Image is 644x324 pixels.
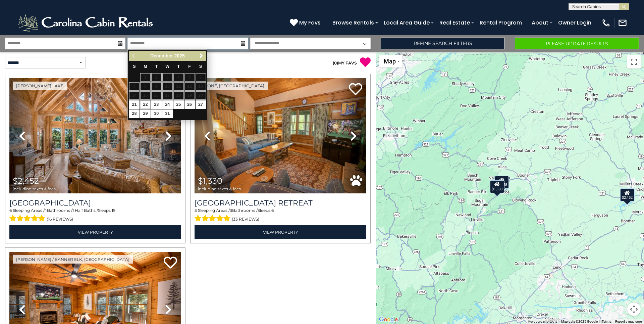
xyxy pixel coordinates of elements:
[151,100,162,109] a: 23
[9,198,181,207] h3: Lake Haven Lodge
[195,207,366,224] div: Sleeping Areas / Bathrooms / Sleeps:
[290,18,322,27] a: My Favs
[195,208,197,213] span: 3
[436,17,473,29] a: Real Estate
[9,78,181,193] img: thumbnail_163277924.jpeg
[133,64,136,69] span: Sunday
[195,225,366,239] a: View Property
[162,109,173,118] a: 31
[112,208,115,213] span: 19
[44,208,47,213] span: 4
[155,64,158,69] span: Tuesday
[490,180,504,193] div: $1,330
[9,198,181,207] a: [GEOGRAPHIC_DATA]
[144,64,147,69] span: Monday
[627,303,641,316] button: Map camera controls
[150,53,173,58] span: December
[17,13,156,33] img: White-1-2.png
[164,256,177,270] a: Add to favorites
[602,320,611,323] a: Terms (opens in new tab)
[162,100,173,109] a: 24
[13,82,67,90] a: [PERSON_NAME] Lake
[188,64,191,69] span: Friday
[349,82,362,97] a: Add to favorites
[195,198,366,207] a: [GEOGRAPHIC_DATA] Retreat
[174,53,185,58] span: 2025
[528,17,552,29] a: About
[299,18,321,27] span: My Favs
[198,82,268,90] a: Boone, [GEOGRAPHIC_DATA]
[615,320,642,323] a: Report a map error
[555,17,595,29] a: Owner Login
[230,208,232,213] span: 3
[515,38,639,49] button: Please Update Results
[195,198,366,207] h3: Boulder Falls Retreat
[494,175,509,189] div: $1,758
[333,60,357,65] a: (0)MY FAVS
[9,208,12,213] span: 6
[199,53,204,58] span: Next
[232,215,259,224] span: (33 reviews)
[271,208,274,213] span: 6
[197,52,205,60] a: Next
[379,55,402,67] button: Change map style
[177,64,180,69] span: Thursday
[381,38,505,49] a: Refine Search Filters
[47,215,73,224] span: (16 reviews)
[620,188,635,202] div: $2,452
[618,18,627,28] img: mail-regular-white.png
[140,109,151,118] a: 29
[9,225,181,239] a: View Property
[380,17,433,29] a: Local Area Guide
[129,100,140,109] a: 21
[165,64,169,69] span: Wednesday
[601,18,611,28] img: phone-regular-white.png
[13,176,39,186] span: $2,452
[627,55,641,68] button: Toggle fullscreen view
[333,60,338,65] span: ( )
[72,208,98,213] span: 1 Half Baths /
[195,78,366,193] img: thumbnail_163268585.jpeg
[384,58,396,65] span: Map
[198,176,222,186] span: $1,330
[173,100,184,109] a: 25
[9,207,181,224] div: Sleeping Areas / Bathrooms / Sleeps:
[476,17,525,29] a: Rental Program
[198,187,241,191] span: including taxes & fees
[377,315,399,324] img: Google
[184,100,195,109] a: 26
[13,255,133,264] a: [PERSON_NAME] / Banner Elk, [GEOGRAPHIC_DATA]
[561,320,598,323] span: Map data ©2025 Google
[129,109,140,118] a: 28
[334,60,337,65] span: 0
[140,100,151,109] a: 22
[528,319,557,324] button: Keyboard shortcuts
[196,100,206,109] a: 27
[199,64,202,69] span: Saturday
[151,109,162,118] a: 30
[329,17,377,29] a: Browse Rentals
[13,187,56,191] span: including taxes & fees
[377,315,399,324] a: Open this area in Google Maps (opens a new window)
